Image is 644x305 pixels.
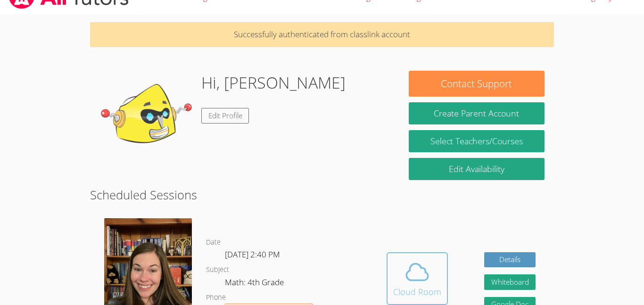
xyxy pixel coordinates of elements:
[90,186,554,204] h2: Scheduled Sessions
[206,292,226,304] dt: Phone
[206,264,229,276] dt: Subject
[201,71,346,95] h1: Hi, [PERSON_NAME]
[225,276,286,292] dd: Math: 4th Grade
[206,237,221,248] dt: Date
[99,71,194,165] img: default.png
[484,252,536,268] a: Details
[409,71,545,97] button: Contact Support
[409,158,545,180] a: Edit Availability
[90,22,554,47] p: Successfully authenticated from classlink account
[484,274,536,290] button: Whiteboard
[409,130,545,152] a: Select Teachers/Courses
[409,102,545,124] button: Create Parent Account
[201,108,249,124] a: Edit Profile
[225,249,280,260] span: [DATE] 2:40 PM
[387,252,448,305] button: Cloud Room
[393,285,441,298] div: Cloud Room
